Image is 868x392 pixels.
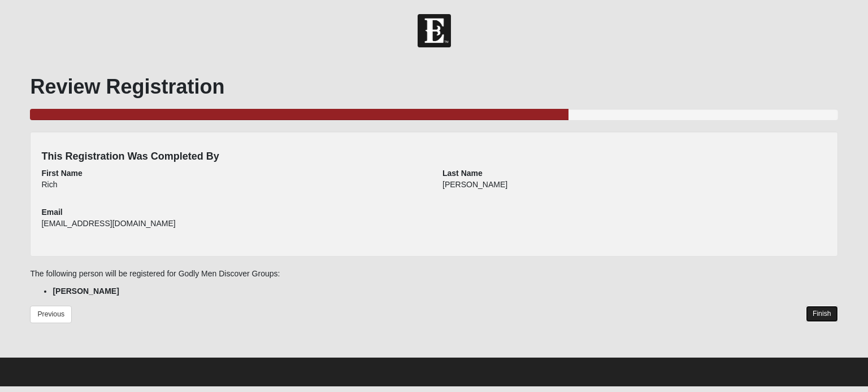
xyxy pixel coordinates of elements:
a: Previous [30,306,72,323]
a: Finish [806,306,838,322]
p: The following person will be registered for Godly Men Discover Groups: [30,268,837,280]
img: Church of Eleven22 Logo [418,14,451,47]
strong: [PERSON_NAME] [53,287,119,296]
label: Email [41,206,62,218]
h4: This Registration Was Completed By [41,151,826,163]
label: Last Name [442,168,483,179]
h1: Review Registration [30,74,837,99]
div: [PERSON_NAME] [442,179,827,198]
div: Rich [41,179,426,198]
label: First Name [41,168,82,179]
div: [EMAIL_ADDRESS][DOMAIN_NAME] [41,218,426,237]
